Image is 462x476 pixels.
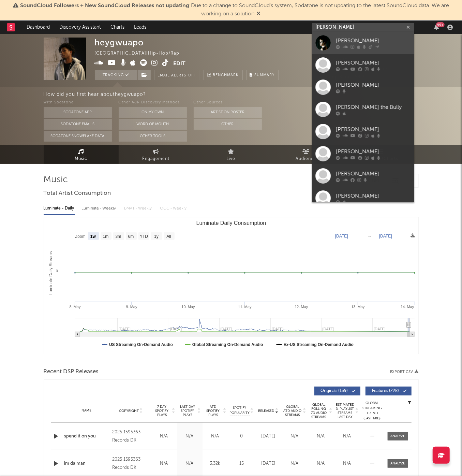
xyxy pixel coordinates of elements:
text: 12. May [295,305,308,309]
input: Search for artists [312,23,414,32]
text: Global Streaming On-Demand Audio [192,342,263,347]
span: Global ATD Audio Streams [283,405,302,417]
button: Summary [246,70,279,80]
a: [PERSON_NAME] the Bully [312,98,414,120]
text: YTD [139,234,148,239]
a: Leads [129,20,151,34]
div: 3.32k [204,460,226,467]
button: Other [194,119,262,130]
a: Dashboard [22,20,55,34]
div: N/A [310,460,332,467]
div: [PERSON_NAME] [336,126,411,134]
a: Live [194,145,269,164]
a: [PERSON_NAME] [312,187,414,209]
text: Ex-US Streaming On-Demand Audio [283,342,354,347]
div: N/A [283,433,306,440]
text: → [368,234,372,239]
text: 9. May [126,305,137,309]
div: Luminate - Weekly [82,203,118,214]
span: : Due to a change to SoundCloud's system, Sodatone is not updating to the latest SoundCloud data.... [20,3,449,17]
button: Sodatone App [44,107,112,118]
div: 15 [230,460,254,467]
em: Off [188,74,196,77]
button: Originals(139) [314,387,360,395]
text: 6m [128,234,134,239]
div: heygwuapo [95,38,144,47]
button: Tracking [95,70,137,80]
span: Audience [296,155,316,163]
div: 0 [230,433,254,440]
button: Sodatone Emails [44,119,112,130]
div: [PERSON_NAME] [336,81,411,89]
div: N/A [283,460,306,467]
text: 0 [56,269,58,273]
div: Other A&R Discovery Methods [119,99,187,107]
a: im da man [64,460,109,467]
div: N/A [336,460,359,467]
div: N/A [336,433,359,440]
svg: Luminate Daily Consumption [44,217,418,354]
text: 13. May [351,305,365,309]
div: Name [64,408,109,413]
button: 99+ [434,25,439,30]
a: Discovery Assistant [55,20,106,34]
text: 1y [154,234,159,239]
a: [PERSON_NAME] [312,120,414,143]
span: Released [258,409,274,413]
a: Audience [269,145,344,164]
text: 11. May [238,305,252,309]
text: 14. May [401,305,414,309]
span: Last Day Spotify Plays [179,405,197,417]
button: Email AlertsOff [154,70,200,80]
button: Sodatone Snowflake Data [44,131,112,142]
text: 1w [90,234,96,239]
text: Zoom [75,234,86,239]
text: US Streaming On-Demand Audio [109,342,173,347]
a: [PERSON_NAME] [312,32,414,54]
button: On My Own [119,107,187,118]
span: Copyright [119,409,139,413]
div: Other Sources [194,99,262,107]
text: All [166,234,171,239]
text: Luminate Daily Streams [48,251,53,294]
div: [PERSON_NAME] [336,148,411,156]
button: Other Tools [119,131,187,142]
div: [GEOGRAPHIC_DATA] | Hip-Hop/Rap [95,49,188,58]
button: Export CSV [390,370,419,374]
span: Music [75,155,87,163]
span: Dismiss [257,11,261,17]
a: [PERSON_NAME] [312,165,414,187]
span: ATD Spotify Plays [204,405,222,417]
div: [PERSON_NAME] [336,192,411,200]
button: Word Of Mouth [119,119,187,130]
div: 99 + [436,22,445,27]
div: [PERSON_NAME] [336,59,411,67]
div: Global Streaming Trend (Last 60D) [362,401,383,421]
span: Originals ( 139 ) [319,389,350,393]
a: Benchmark [204,70,243,80]
div: N/A [153,460,175,467]
text: [DATE] [335,234,348,239]
div: With Sodatone [44,99,112,107]
a: [PERSON_NAME] [312,76,414,98]
a: [PERSON_NAME] [312,143,414,165]
div: N/A [179,433,201,440]
div: 2025 1595363 Records DK [112,456,149,472]
div: [PERSON_NAME] [336,170,411,178]
div: Luminate - Daily [44,203,75,214]
div: [PERSON_NAME] [336,37,411,45]
span: Global Rolling 7D Audio Streams [310,403,328,419]
text: 3m [115,234,121,239]
a: spend it on you [64,433,109,440]
span: 7 Day Spotify Plays [153,405,171,417]
div: [DATE] [257,433,280,440]
span: Spotify Popularity [229,405,250,416]
div: N/A [310,433,332,440]
div: [PERSON_NAME] the Bully [336,103,411,112]
a: Charts [106,20,129,34]
div: N/A [204,433,226,440]
span: Benchmark [213,71,239,80]
button: Edit [174,59,186,68]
